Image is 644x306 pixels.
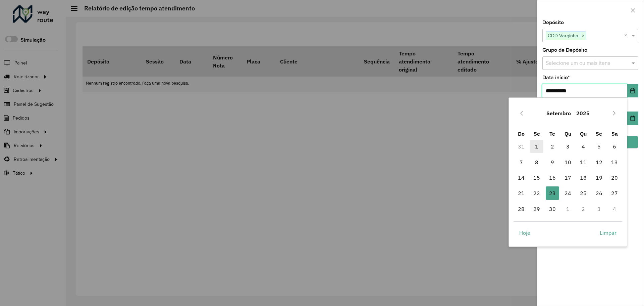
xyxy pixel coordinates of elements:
[591,185,607,201] td: 26
[576,185,591,201] td: 25
[515,156,528,169] span: 7
[514,185,529,201] td: 21
[546,171,559,184] span: 16
[546,140,559,153] span: 2
[544,105,574,121] button: Choose Month
[542,74,570,82] label: Data início
[611,130,618,137] span: Sa
[607,185,622,201] td: 27
[560,185,576,201] td: 24
[591,201,607,217] td: 3
[546,202,559,216] span: 30
[607,201,622,217] td: 4
[514,201,529,217] td: 28
[508,97,627,247] div: Choose Date
[607,155,622,170] td: 13
[546,32,580,40] span: CDD Varginha
[514,170,529,185] td: 14
[608,171,621,184] span: 20
[515,171,528,184] span: 14
[580,130,587,137] span: Qu
[542,46,587,54] label: Grupo de Depósito
[561,186,575,200] span: 24
[580,32,586,40] span: ×
[530,156,543,169] span: 8
[591,155,607,170] td: 12
[529,155,544,170] td: 8
[592,140,606,153] span: 5
[530,171,543,184] span: 15
[627,84,638,97] button: Choose Date
[514,139,529,154] td: 31
[577,140,590,153] span: 4
[576,155,591,170] td: 11
[561,156,575,169] span: 10
[624,32,630,40] span: Clear all
[560,139,576,154] td: 3
[596,130,602,137] span: Se
[529,139,544,154] td: 1
[627,112,638,125] button: Choose Date
[592,171,606,184] span: 19
[546,156,559,169] span: 9
[529,170,544,185] td: 15
[577,156,590,169] span: 11
[529,185,544,201] td: 22
[574,105,592,121] button: Choose Year
[576,139,591,154] td: 4
[544,201,560,217] td: 30
[546,186,559,200] span: 23
[607,139,622,154] td: 6
[530,202,543,216] span: 29
[515,202,528,216] span: 28
[565,130,571,137] span: Qu
[519,229,530,237] span: Hoje
[577,186,590,200] span: 25
[534,130,540,137] span: Se
[594,226,622,239] button: Limpar
[530,140,543,153] span: 1
[544,185,560,201] td: 23
[560,155,576,170] td: 10
[609,108,620,119] button: Next Month
[516,108,527,119] button: Previous Month
[514,155,529,170] td: 7
[608,156,621,169] span: 13
[560,201,576,217] td: 1
[530,186,543,200] span: 22
[576,170,591,185] td: 18
[515,186,528,200] span: 21
[608,140,621,153] span: 6
[561,171,575,184] span: 17
[544,170,560,185] td: 16
[560,170,576,185] td: 17
[518,130,525,137] span: Do
[591,170,607,185] td: 19
[592,186,606,200] span: 26
[600,229,616,237] span: Limpar
[577,171,590,184] span: 18
[549,130,555,137] span: Te
[544,139,560,154] td: 2
[544,155,560,170] td: 9
[576,201,591,217] td: 2
[607,170,622,185] td: 20
[608,186,621,200] span: 27
[591,139,607,154] td: 5
[561,140,575,153] span: 3
[529,201,544,217] td: 29
[592,156,606,169] span: 12
[542,18,564,27] label: Depósito
[514,226,536,239] button: Hoje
